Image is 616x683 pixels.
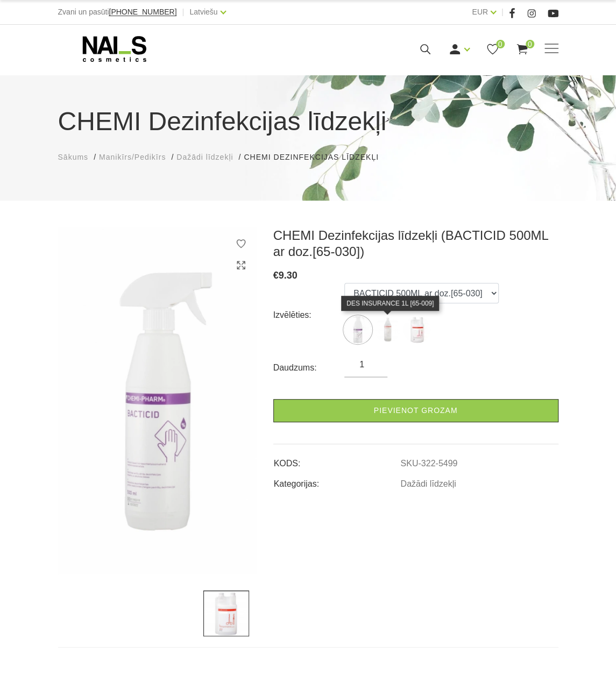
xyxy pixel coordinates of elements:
[176,153,233,161] span: Dažādi līdzekļi
[496,40,505,48] span: 0
[273,450,400,470] td: KODS:
[273,307,345,324] div: Izvēlēties:
[58,5,177,19] div: Zvani un pasūti
[472,5,488,18] a: EUR
[58,227,257,574] img: CHEMI Dezinfekcijas līdzekļi
[400,459,457,468] a: SKU-322-5499
[403,316,430,343] img: ...
[273,359,345,376] div: Daudzums:
[203,590,249,636] img: ...
[58,102,558,141] h1: CHEMI Dezinfekcijas līdzekļi
[374,316,401,343] img: ...
[182,5,184,19] span: |
[526,40,534,48] span: 0
[273,399,558,422] a: Pievienot grozam
[58,152,89,163] a: Sākums
[344,316,371,343] img: ...
[273,470,400,490] td: Kategorijas:
[501,5,504,19] span: |
[99,153,166,161] span: Manikīrs/Pedikīrs
[279,270,298,281] span: 9.30
[273,227,558,260] h3: CHEMI Dezinfekcijas līdzekļi (BACTICID 500ML ar doz.[65-030])
[58,153,89,161] span: Sākums
[273,270,279,281] span: €
[486,42,499,56] a: 0
[189,5,217,18] a: Latviešu
[400,479,456,489] a: Dažādi līdzekļi
[244,152,389,163] li: CHEMI Dezinfekcijas līdzekļi
[515,42,529,56] a: 0
[99,152,166,163] a: Manikīrs/Pedikīrs
[109,8,176,16] a: [PHONE_NUMBER]
[176,152,233,163] a: Dažādi līdzekļi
